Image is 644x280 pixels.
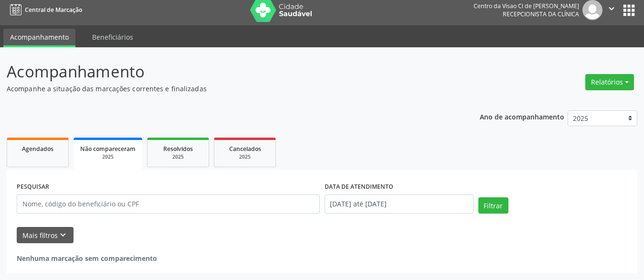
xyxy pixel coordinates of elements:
[80,145,136,153] span: Não compareceram
[474,2,579,10] div: Centro da Visao Cl de [PERSON_NAME]
[17,194,320,214] input: Nome, código do beneficiário ou CPF
[22,145,53,153] span: Agendados
[503,10,579,18] span: Recepcionista da clínica
[17,254,157,263] strong: Nenhuma marcação sem comparecimento
[478,197,508,214] button: Filtrar
[17,227,74,244] button: Mais filtroskeyboard_arrow_down
[606,3,617,14] i: 
[325,180,393,194] label: DATA DE ATENDIMENTO
[154,153,202,161] div: 2025
[221,153,269,161] div: 2025
[7,60,448,84] p: Acompanhamento
[7,2,82,18] a: Central de Marcação
[163,145,193,153] span: Resolvidos
[7,84,448,94] p: Acompanhe a situação das marcações correntes e finalizadas
[85,29,140,45] a: Beneficiários
[3,29,75,47] a: Acompanhamento
[480,110,564,122] p: Ano de acompanhamento
[58,230,68,240] i: keyboard_arrow_down
[25,6,82,14] span: Central de Marcação
[80,153,136,161] div: 2025
[325,194,474,214] input: Selecione um intervalo
[229,145,261,153] span: Cancelados
[17,180,49,194] label: PESQUISAR
[621,2,637,19] button: apps
[585,74,634,90] button: Relatórios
